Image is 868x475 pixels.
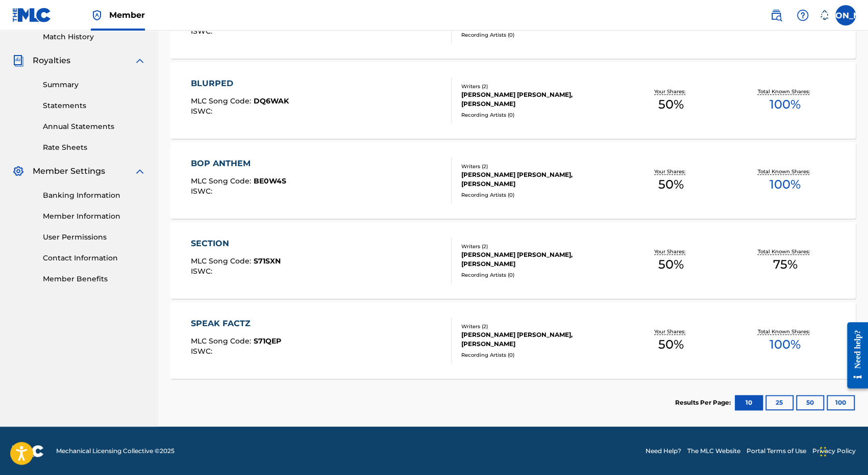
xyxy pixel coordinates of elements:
p: Total Known Shares: [758,88,812,95]
p: Total Known Shares: [758,168,812,175]
a: Summary [43,80,146,90]
a: User Permissions [43,232,146,243]
iframe: Resource Center [839,314,868,396]
img: search [770,9,782,21]
a: Need Help? [646,446,681,456]
span: 50 % [658,175,684,194]
a: Public Search [766,5,786,25]
div: Recording Artists ( 0 ) [461,31,614,39]
span: Member Settings [33,165,105,177]
button: 50 [796,395,824,410]
div: Drag [820,436,826,467]
a: Match History [43,32,146,42]
span: MLC Song Code : [191,256,254,266]
span: BE0W4S [254,176,286,186]
a: BLURPEDMLC Song Code:DQ6WAKISWC:Writers (2)[PERSON_NAME] [PERSON_NAME], [PERSON_NAME]Recording Ar... [170,62,856,139]
span: ISWC : [191,187,215,196]
span: MLC Song Code : [191,336,254,346]
img: logo [12,445,44,457]
div: Writers ( 2 ) [461,243,614,250]
div: SECTION [191,237,281,250]
span: S71QEP [254,336,281,346]
span: ISWC : [191,107,215,116]
span: 50 % [658,95,684,114]
button: 25 [765,395,793,410]
button: 100 [827,395,855,410]
div: SPEAK FACTZ [191,318,281,330]
img: Top Rightsholder [91,9,103,21]
span: 75 % [773,255,797,274]
div: Writers ( 2 ) [461,83,614,90]
p: Total Known Shares: [758,328,812,335]
span: ISWC : [191,267,215,276]
img: Member Settings [12,165,24,177]
a: Privacy Policy [812,446,856,456]
span: 50 % [658,255,684,274]
span: MLC Song Code : [191,176,254,186]
div: BOP ANTHEM [191,157,286,170]
span: S71SXN [254,256,281,266]
a: Portal Terms of Use [747,446,806,456]
a: The MLC Website [687,446,740,456]
p: Your Shares: [654,88,688,95]
iframe: Chat Widget [817,426,868,475]
span: Mechanical Licensing Collective © 2025 [56,446,175,456]
div: Recording Artists ( 0 ) [461,111,614,119]
img: expand [134,165,146,177]
div: Recording Artists ( 0 ) [461,191,614,199]
span: Member [109,9,145,21]
div: Recording Artists ( 0 ) [461,351,614,359]
a: SPEAK FACTZMLC Song Code:S71QEPISWC:Writers (2)[PERSON_NAME] [PERSON_NAME], [PERSON_NAME]Recordin... [170,302,856,379]
img: MLC Logo [12,8,52,22]
a: Member Information [43,211,146,222]
div: [PERSON_NAME] [PERSON_NAME], [PERSON_NAME] [461,90,614,109]
a: Annual Statements [43,121,146,132]
span: 100 % [770,175,801,194]
img: expand [134,55,146,67]
div: Writers ( 2 ) [461,163,614,170]
span: 50 % [658,335,684,354]
a: Contact Information [43,253,146,263]
span: ISWC : [191,347,215,356]
a: Statements [43,100,146,111]
div: Help [792,5,813,25]
a: Banking Information [43,190,146,201]
div: [PERSON_NAME] [PERSON_NAME], [PERSON_NAME] [461,250,614,269]
span: 100 % [770,95,801,114]
div: [PERSON_NAME] [PERSON_NAME], [PERSON_NAME] [461,170,614,189]
div: User Menu [835,5,856,25]
span: 100 % [770,335,801,354]
img: Royalties [12,55,24,67]
div: Recording Artists ( 0 ) [461,271,614,279]
span: ISWC : [191,27,215,36]
span: Royalties [33,55,70,67]
a: Rate Sheets [43,142,146,153]
div: BLURPED [191,77,289,90]
button: 10 [735,395,763,410]
img: help [797,9,809,21]
a: BOP ANTHEMMLC Song Code:BE0W4SISWC:Writers (2)[PERSON_NAME] [PERSON_NAME], [PERSON_NAME]Recording... [170,142,856,219]
p: Results Per Page: [675,398,733,407]
p: Total Known Shares: [758,248,812,255]
div: Writers ( 2 ) [461,323,614,330]
div: [PERSON_NAME] [PERSON_NAME], [PERSON_NAME] [461,330,614,349]
span: DQ6WAK [254,96,289,105]
p: Your Shares: [654,328,688,335]
span: MLC Song Code : [191,96,254,105]
p: Your Shares: [654,168,688,175]
a: Member Benefits [43,274,146,284]
a: SECTIONMLC Song Code:S71SXNISWC:Writers (2)[PERSON_NAME] [PERSON_NAME], [PERSON_NAME]Recording Ar... [170,222,856,299]
p: Your Shares: [654,248,688,255]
